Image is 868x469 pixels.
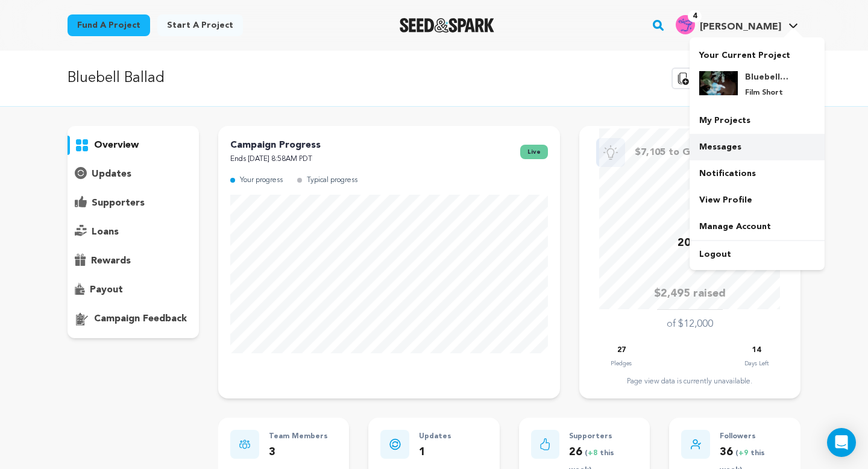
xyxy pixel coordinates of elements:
[68,136,199,155] button: overview
[700,22,781,32] span: [PERSON_NAME]
[68,222,199,242] button: loans
[92,196,145,210] p: supporters
[688,10,702,22] span: 4
[588,450,600,457] span: +8
[591,377,788,386] div: Page view data is currently unavailable.
[92,225,119,239] p: loans
[676,15,781,34] div: Zainab B.'s Profile
[230,153,321,166] p: Ends [DATE] 8:58AM PDT
[678,234,702,252] p: 20%
[617,344,626,357] p: 27
[92,167,131,181] p: updates
[673,13,800,38] span: Zainab B.'s Profile
[68,194,199,213] button: supporters
[68,14,150,36] a: Fund a project
[400,18,494,33] img: Seed&Spark Logo Dark Mode
[94,138,139,153] p: overview
[68,165,199,184] button: updates
[569,430,638,444] p: Supporters
[269,444,328,461] p: 3
[827,428,856,457] div: Open Intercom Messenger
[611,357,632,370] p: Pledges
[745,71,788,83] h4: Bluebell Ballad
[157,14,243,36] a: Start a project
[744,357,769,370] p: Days Left
[68,68,165,89] p: Bluebell Ballad
[68,280,199,300] button: payout
[690,213,825,240] a: Manage Account
[690,241,825,268] a: Logout
[68,309,199,329] button: campaign feedback
[68,251,199,271] button: rewards
[690,107,825,134] a: My Projects
[699,45,815,61] p: Your Current Project
[90,283,123,297] p: payout
[419,444,451,461] p: 1
[240,174,283,187] p: Your progress
[94,312,187,326] p: campaign feedback
[673,13,800,34] a: Zainab B.'s Profile
[91,254,131,268] p: rewards
[269,430,328,444] p: Team Members
[400,18,494,33] a: Seed&Spark Homepage
[690,134,825,160] a: Messages
[738,450,750,457] span: +9
[745,88,788,98] p: Film Short
[307,174,357,187] p: Typical progress
[667,317,713,332] p: of $12,000
[520,145,548,159] span: live
[690,187,825,213] a: View Profile
[676,15,695,34] img: b8ed615b153ca0e6.png
[699,45,815,107] a: Your Current Project Bluebell Ballad Film Short
[419,430,451,444] p: Updates
[230,138,321,153] p: Campaign Progress
[699,71,738,95] img: 68ab753e89725ae5.jpg
[752,344,761,357] p: 14
[690,160,825,187] a: Notifications
[720,430,788,444] p: Followers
